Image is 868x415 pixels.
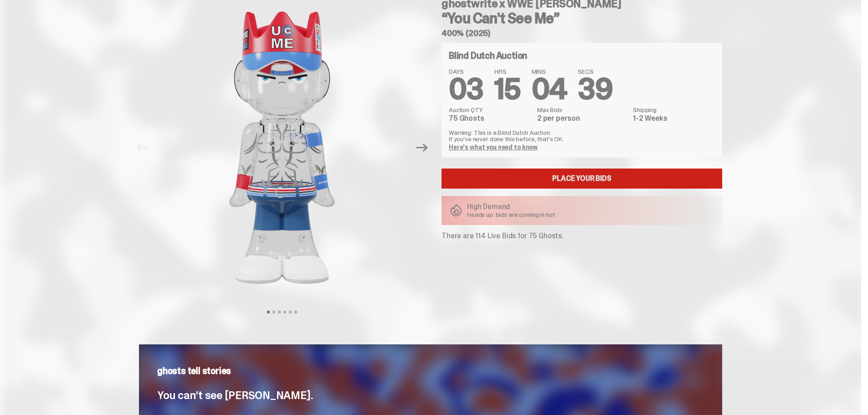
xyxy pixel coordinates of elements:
[633,115,715,122] dd: 1-2 Weeks
[467,211,555,218] p: Heads up: bids are coming in hot
[494,68,521,75] span: HRS
[283,311,286,313] button: View slide 4
[532,70,567,108] span: 04
[442,169,722,189] a: Place your Bids
[157,366,704,375] p: ghosts tell stories
[578,70,612,108] span: 39
[442,29,722,37] h5: 400% (2025)
[289,311,292,313] button: View slide 5
[537,107,627,113] dt: Max Bids
[442,11,722,26] h3: “You Can't See Me”
[494,70,521,108] span: 15
[272,311,275,313] button: View slide 2
[449,51,527,60] h4: Blind Dutch Auction
[157,388,313,402] span: You can’t see [PERSON_NAME].
[449,143,538,151] a: Here's what you need to know
[449,107,532,113] dt: Auction QTY
[578,68,612,75] span: SECS
[537,115,627,122] dd: 2 per person
[278,311,281,313] button: View slide 3
[294,311,297,313] button: View slide 6
[532,68,567,75] span: MINS
[412,138,432,158] button: Next
[449,70,483,108] span: 03
[267,311,270,313] button: View slide 1
[449,115,532,122] dd: 75 Ghosts
[442,232,722,240] p: There are 114 Live Bids for 75 Ghosts.
[633,107,715,113] dt: Shipping
[449,129,715,142] p: Warning: This is a Blind Dutch Auction. If you’ve never done this before, that’s OK.
[449,68,483,75] span: DAYS
[467,203,555,210] p: High Demand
